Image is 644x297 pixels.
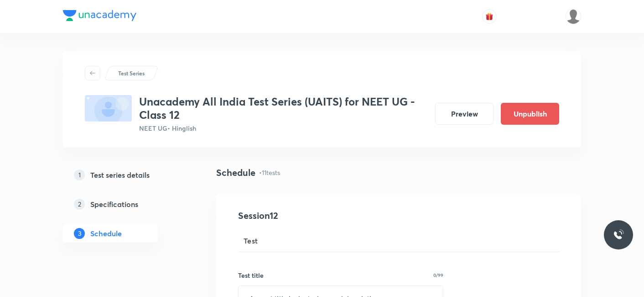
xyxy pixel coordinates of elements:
a: 2Specifications [63,195,187,213]
img: fallback-thumbnail.png [85,95,132,122]
button: avatar [482,9,497,24]
p: NEET UG • Hinglish [139,123,428,133]
h4: Schedule [216,166,255,180]
img: ttu [613,229,624,240]
h5: Test series details [90,170,150,180]
h6: Test title [238,270,264,280]
h5: Specifications [90,199,138,210]
p: 2 [74,199,85,210]
h4: Session 12 [238,209,405,223]
button: Preview [435,103,493,125]
p: 0/99 [433,273,443,277]
button: Unpublish [501,103,559,125]
p: 1 [74,170,85,180]
span: Test [244,235,258,246]
p: 3 [74,228,85,239]
a: 1Test series details [63,166,187,184]
img: avatar [485,12,493,21]
p: Test Series [118,69,145,77]
img: Hemantha Baskaran [566,9,581,24]
h5: Schedule [90,228,122,239]
h3: Unacademy All India Test Series (UAITS) for NEET UG - Class 12 [139,95,428,122]
a: Company Logo [63,10,136,23]
img: Company Logo [63,10,136,21]
p: • 11 tests [259,168,280,177]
